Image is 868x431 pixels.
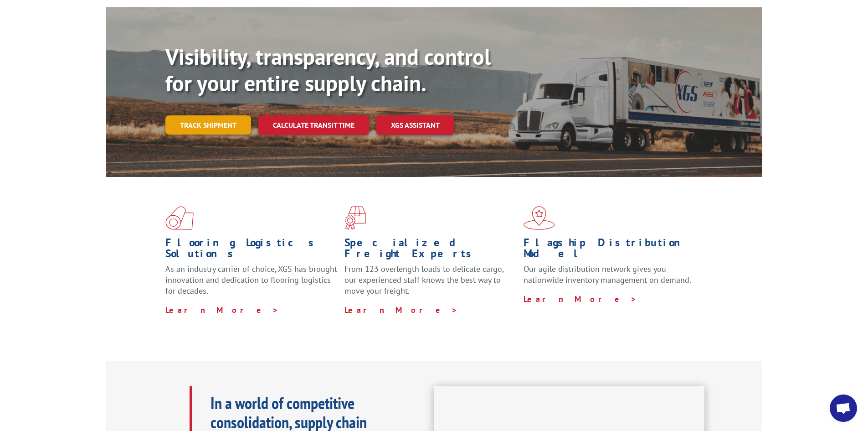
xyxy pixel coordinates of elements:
h1: Flagship Distribution Model [524,237,696,264]
a: Calculate transit time [258,115,369,135]
a: Learn More > [165,305,279,315]
a: XGS ASSISTANT [376,115,454,135]
a: Learn More > [524,294,637,304]
span: Our agile distribution network gives you nationwide inventory management on demand. [524,264,691,285]
p: From 123 overlength loads to delicate cargo, our experienced staff knows the best way to move you... [344,264,517,304]
img: xgs-icon-focused-on-flooring-red [344,206,366,230]
img: xgs-icon-flagship-distribution-model-red [524,206,555,230]
img: xgs-icon-total-supply-chain-intelligence-red [165,206,194,230]
h1: Specialized Freight Experts [344,237,517,264]
a: Track shipment [165,115,251,135]
span: As an industry carrier of choice, XGS has brought innovation and dedication to flooring logistics... [165,264,337,296]
a: Learn More > [344,305,458,315]
b: Visibility, transparency, and control for your entire supply chain. [165,42,491,97]
div: Open chat [830,395,857,422]
h1: Flooring Logistics Solutions [165,237,338,264]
